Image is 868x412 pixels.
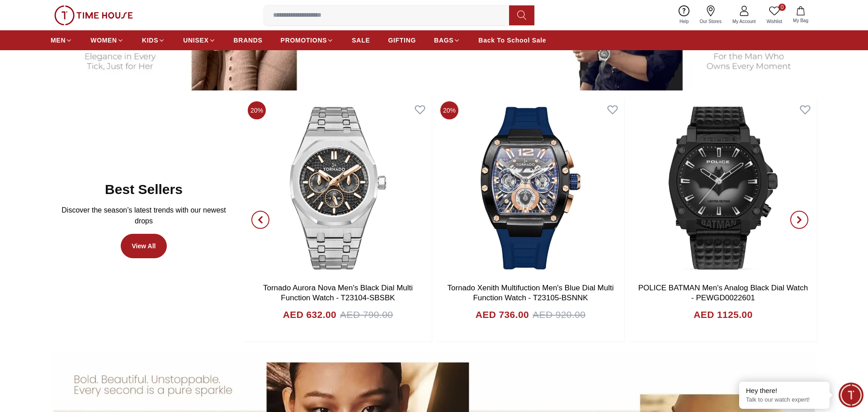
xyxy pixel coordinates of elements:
span: Wishlist [763,18,786,25]
span: My Bag [789,17,812,24]
a: GIFTING [388,32,416,48]
span: BAGS [434,36,453,45]
a: SALE [352,32,370,48]
span: Our Stores [696,18,725,25]
span: SALE [352,36,370,45]
a: WOMEN [90,32,124,48]
div: Hey there! [746,386,823,395]
span: AED 790.00 [340,308,393,322]
h4: AED 736.00 [476,308,529,322]
a: 0Wishlist [761,4,788,27]
span: AED 920.00 [533,308,585,322]
span: 20% [440,101,458,119]
button: My Bag [788,5,814,26]
a: Help [674,4,694,27]
img: Tornado Xenith Multifuction Men's Blue Dial Multi Function Watch - T23105-BSNNK [437,98,624,279]
span: Help [676,18,693,25]
a: Back To School Sale [478,32,546,48]
img: POLICE BATMAN Men's Analog Black Dial Watch - PEWGD0022601 [629,98,817,279]
span: MEN [51,36,66,45]
h2: Best Sellers [105,181,183,198]
a: POLICE BATMAN Men's Analog Black Dial Watch - PEWGD0022601 [638,284,808,302]
span: My Account [729,18,759,25]
span: UNISEX [183,36,208,45]
a: KIDS [142,32,165,48]
span: BRANDS [234,36,263,45]
a: Tornado Xenith Multifuction Men's Blue Dial Multi Function Watch - T23105-BSNNK [448,284,614,302]
p: Talk to our watch expert! [746,396,823,404]
a: Tornado Aurora Nova Men's Black Dial Multi Function Watch - T23104-SBSBK [263,284,413,302]
img: Tornado Aurora Nova Men's Black Dial Multi Function Watch - T23104-SBSBK [244,98,432,279]
span: WOMEN [90,36,117,45]
a: BAGS [434,32,460,48]
p: Discover the season’s latest trends with our newest drops [58,205,230,227]
a: View All [121,234,167,258]
span: 0 [778,4,786,11]
span: Back To School Sale [478,36,546,45]
img: ... [54,5,133,25]
a: Our Stores [694,4,727,27]
span: GIFTING [388,36,416,45]
a: UNISEX [183,32,215,48]
a: PROMOTIONS [281,32,334,48]
a: BRANDS [234,32,263,48]
span: PROMOTIONS [281,36,327,45]
h4: AED 632.00 [283,308,336,322]
div: Chat Widget [839,383,863,407]
a: MEN [51,32,72,48]
h4: AED 1125.00 [693,308,752,322]
span: KIDS [142,36,158,45]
